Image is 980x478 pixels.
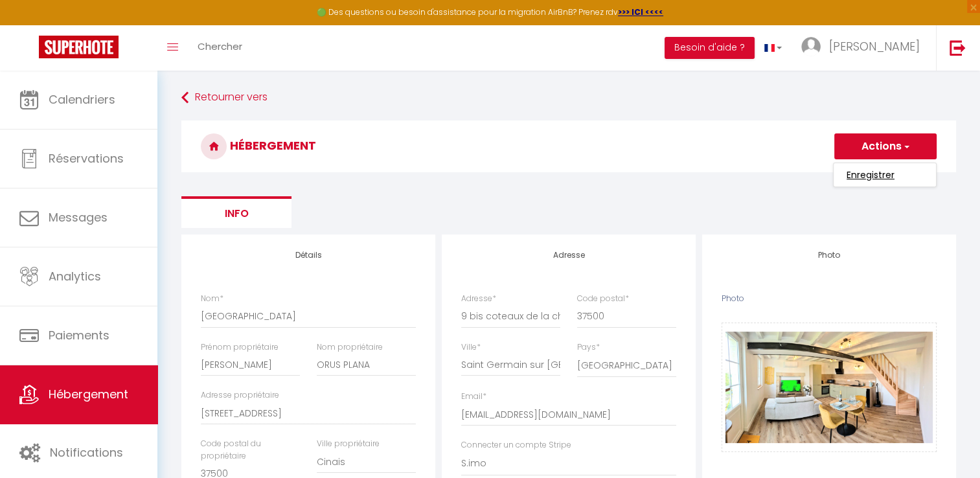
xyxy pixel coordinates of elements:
[722,251,937,260] h4: Photo
[50,444,123,461] span: Notifications
[950,40,966,56] img: logout
[829,38,920,54] span: [PERSON_NAME]
[317,438,380,450] label: Ville propriétaire
[577,341,600,354] label: Pays
[201,341,279,354] label: Prénom propriétaire
[461,391,486,403] label: Email
[49,327,109,343] span: Paiements
[801,37,821,56] img: ...
[461,439,571,451] label: Connecter un compte Stripe
[461,341,481,354] label: Ville
[201,438,300,462] label: Code postal du propriétaire
[201,389,279,402] label: Adresse propriétaire
[198,40,242,53] span: Chercher
[201,251,416,260] h4: Détails
[188,25,252,71] a: Chercher
[49,91,115,108] span: Calendriers
[834,133,937,159] button: Actions
[181,196,291,228] li: Info
[317,341,383,354] label: Nom propriétaire
[181,86,956,109] a: Retourner vers
[49,386,128,402] span: Hébergement
[49,150,124,166] span: Réservations
[461,293,496,305] label: Adresse
[461,251,676,260] h4: Adresse
[201,293,223,305] label: Nom
[847,168,895,181] input: Enregistrer
[618,6,663,17] a: >>> ICI <<<<
[665,37,755,59] button: Besoin d'aide ?
[792,25,936,71] a: ... [PERSON_NAME]
[577,293,629,305] label: Code postal
[39,36,119,58] img: Super Booking
[49,268,101,284] span: Analytics
[181,120,956,172] h3: HÉBERGEMENT
[722,293,744,305] label: Photo
[49,209,108,225] span: Messages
